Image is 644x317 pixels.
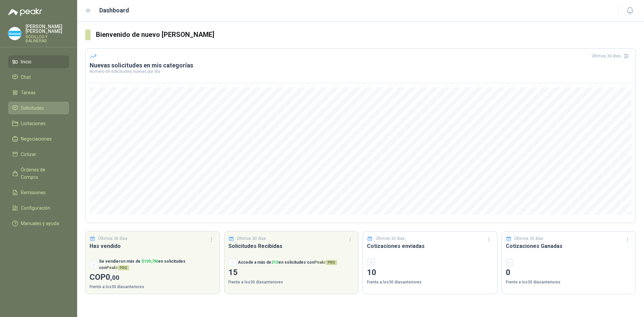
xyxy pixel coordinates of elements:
[506,266,632,279] p: 0
[25,24,69,34] p: [PERSON_NAME] [PERSON_NAME]
[8,202,69,214] a: Configuración
[376,235,405,242] p: Últimos 30 días
[90,61,632,69] h3: Nuevas solicitudes en mis categorías
[228,242,355,250] h3: Solicitudes Recibidas
[367,266,493,279] p: 10
[228,279,355,285] p: Frente a los 30 días anteriores
[8,8,42,16] img: Logo peakr
[90,242,216,250] h3: Has vendido
[228,258,236,266] div: -
[21,135,52,143] span: Negociaciones
[21,89,36,96] span: Tareas
[21,220,59,227] span: Manuales y ayuda
[8,117,69,130] a: Licitaciones
[98,235,127,242] p: Últimos 30 días
[99,258,216,271] p: Se vendieron más de en solicitudes con
[8,27,21,40] img: Company Logo
[90,69,632,73] p: Número de solicitudes nuevas por día
[8,102,69,114] a: Solicitudes
[96,30,636,40] h3: Bienvenido de nuevo [PERSON_NAME]
[142,259,158,264] span: $ 109,7M
[21,58,32,65] span: Inicio
[90,284,216,290] p: Frente a los 30 días anteriores
[514,235,543,242] p: Últimos 30 días
[228,266,355,279] p: 15
[592,51,632,61] div: Últimos 30 días
[21,73,31,81] span: Chat
[21,104,44,112] span: Solicitudes
[506,279,632,285] p: Frente a los 30 días anteriores
[367,279,493,285] p: Frente a los 30 días anteriores
[110,274,119,281] span: ,00
[90,261,98,269] div: -
[21,204,50,212] span: Configuración
[237,235,266,242] p: Últimos 30 días
[8,71,69,84] a: Chat
[367,258,375,266] div: -
[8,86,69,99] a: Tareas
[106,265,129,270] span: Peakr
[8,217,69,230] a: Manuales y ayuda
[21,120,46,127] span: Licitaciones
[506,258,514,266] div: -
[8,148,69,161] a: Cotizar
[21,151,36,158] span: Cotizar
[25,35,69,43] p: RODILLOS Y BALINERAS
[8,163,69,183] a: Órdenes de Compra
[367,242,493,250] h3: Cotizaciones enviadas
[99,6,129,15] h1: Dashboard
[271,260,278,265] span: 310
[118,265,129,270] span: PRO
[8,133,69,145] a: Negociaciones
[21,166,63,181] span: Órdenes de Compra
[238,259,337,266] p: Accede a más de en solicitudes con
[314,260,337,265] span: Peakr
[8,55,69,68] a: Inicio
[90,271,216,284] p: COP
[8,186,69,199] a: Remisiones
[106,272,119,282] span: 0
[326,260,337,265] span: PRO
[506,242,632,250] h3: Cotizaciones Ganadas
[21,189,46,196] span: Remisiones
